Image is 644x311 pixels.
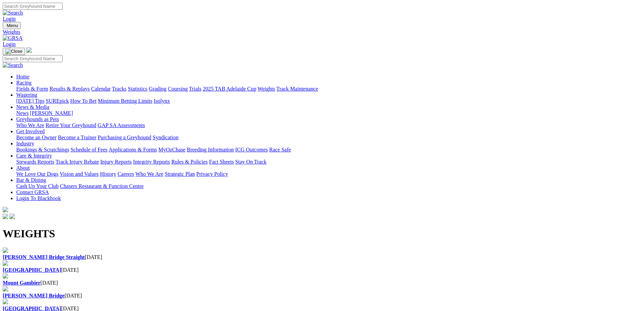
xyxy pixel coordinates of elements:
[16,183,641,189] div: Bar & Dining
[70,98,97,104] a: How To Bet
[3,3,63,10] input: Search
[16,86,641,92] div: Racing
[16,110,28,116] a: News
[276,86,318,92] a: Track Maintenance
[3,29,641,35] div: Weights
[3,22,21,29] button: Toggle navigation
[49,86,90,92] a: Results & Replays
[16,183,59,189] a: Cash Up Your Club
[9,214,15,219] img: twitter.svg
[16,177,46,183] a: Bar & Dining
[16,122,641,128] div: Greyhounds as Pets
[16,135,641,141] div: Get Involved
[165,171,195,177] a: Strategic Plan
[16,86,48,92] a: Fields & Form
[46,122,96,128] a: Retire Your Greyhound
[16,195,61,201] a: Login To Blackbook
[16,98,44,104] a: [DATE] Tips
[26,47,32,53] img: logo-grsa-white.png
[7,23,18,28] span: Menu
[100,159,132,165] a: Injury Reports
[209,159,234,165] a: Fact Sheets
[149,86,166,92] a: Grading
[171,159,208,165] a: Rules & Policies
[3,48,25,55] button: Toggle navigation
[16,165,30,171] a: About
[3,55,63,62] input: Search
[3,254,85,260] a: [PERSON_NAME] Bridge Straight
[16,98,641,104] div: Wagering
[3,299,8,304] img: file-red.svg
[60,183,143,189] a: Chasers Restaurant & Function Centre
[98,98,152,104] a: Minimum Betting Limits
[3,254,641,260] div: [DATE]
[16,171,641,177] div: About
[16,159,54,165] a: Stewards Reports
[16,116,59,122] a: Greyhounds as Pets
[196,171,228,177] a: Privacy Policy
[5,49,22,54] img: Close
[3,41,16,47] a: Login
[3,273,8,279] img: file-red.svg
[16,153,52,159] a: Care & Integrity
[3,280,641,286] div: [DATE]
[16,135,57,140] a: Become an Owner
[3,267,61,273] a: [GEOGRAPHIC_DATA]
[70,147,107,152] a: Schedule of Fees
[60,171,98,177] a: Vision and Values
[235,159,266,165] a: Stay On Track
[3,267,641,273] div: [DATE]
[153,135,178,140] a: Syndication
[46,98,69,104] a: SUREpick
[16,147,69,152] a: Bookings & Scratchings
[30,110,73,116] a: [PERSON_NAME]
[3,247,8,253] img: file-red.svg
[98,135,151,140] a: Purchasing a Greyhound
[3,214,8,219] img: facebook.svg
[3,62,23,68] img: Search
[16,92,37,98] a: Wagering
[16,189,49,195] a: Contact GRSA
[258,86,275,92] a: Weights
[3,228,641,240] h1: WEIGHTS
[16,128,45,134] a: Get Involved
[154,98,170,104] a: Isolynx
[16,80,31,86] a: Racing
[128,86,148,92] a: Statistics
[16,110,641,116] div: News & Media
[269,147,291,152] a: Race Safe
[58,135,96,140] a: Become a Trainer
[109,147,157,152] a: Applications & Forms
[235,147,268,152] a: ICG Outcomes
[133,159,170,165] a: Integrity Reports
[112,86,127,92] a: Tracks
[16,122,44,128] a: Who We Are
[55,159,99,165] a: Track Injury Rebate
[16,159,641,165] div: Care & Integrity
[3,260,8,266] img: file-red.svg
[135,171,163,177] a: Who We Are
[16,147,641,153] div: Industry
[117,171,134,177] a: Careers
[16,74,29,79] a: Home
[3,16,16,22] a: Login
[3,293,65,298] a: [PERSON_NAME] Bridge
[16,171,58,177] a: We Love Our Dogs
[189,86,201,92] a: Trials
[3,35,23,41] img: GRSA
[187,147,234,152] a: Breeding Information
[3,280,41,286] a: Mount Gambier
[168,86,188,92] a: Coursing
[100,171,116,177] a: History
[3,10,23,16] img: Search
[16,141,34,146] a: Industry
[98,122,145,128] a: GAP SA Assessments
[203,86,256,92] a: 2025 TAB Adelaide Cup
[3,293,641,299] div: [DATE]
[16,104,49,110] a: News & Media
[3,286,8,291] img: file-red.svg
[158,147,185,152] a: MyOzChase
